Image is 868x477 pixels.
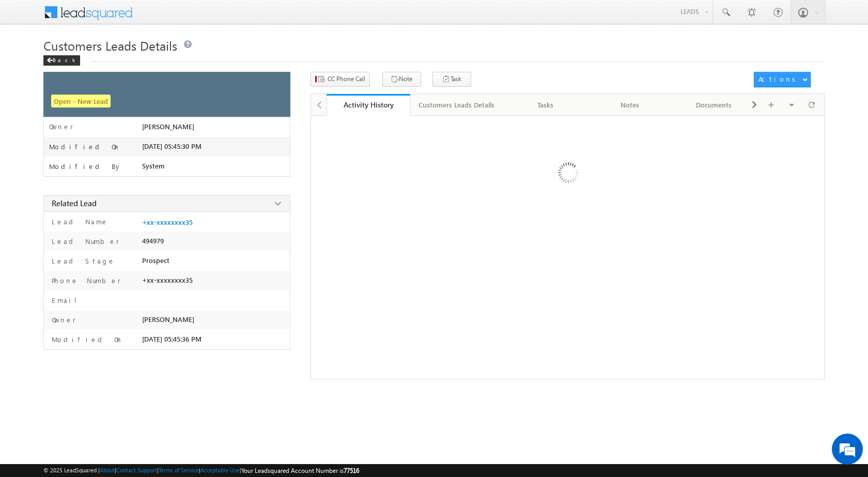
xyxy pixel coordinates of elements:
[49,217,109,226] label: Lead Name
[419,99,494,111] div: Customers Leads Details
[588,94,672,116] a: Notes
[49,122,73,131] label: Owner
[328,74,365,84] span: CC Phone Call
[327,94,411,116] a: Activity History
[512,99,579,111] div: Tasks
[142,142,202,150] span: [DATE] 05:45:30 PM
[49,256,115,266] label: Lead Stage
[142,162,165,170] span: System
[382,72,421,87] button: Note
[51,95,111,107] span: Open - New Lead
[43,55,80,66] div: Back
[52,198,97,208] span: Related Lead
[504,94,588,116] a: Tasks
[680,99,747,111] div: Documents
[142,335,202,343] span: [DATE] 05:45:36 PM
[43,466,359,475] span: © 2025 LeadSquared | | | | |
[410,94,504,116] a: Customers Leads Details
[49,143,120,151] label: Modified On
[241,467,359,474] span: Your Leadsquared Account Number is
[596,99,663,111] div: Notes
[334,100,403,110] div: Activity History
[49,296,85,305] label: Email
[344,467,359,474] span: 77516
[142,315,194,324] span: [PERSON_NAME]
[142,122,194,131] span: [PERSON_NAME]
[311,72,370,87] button: CC Phone Call
[142,237,164,245] span: 494979
[100,467,115,473] a: About
[142,256,169,265] span: Prospect
[672,94,756,116] a: Documents
[49,335,123,344] label: Modified On
[49,237,119,246] label: Lead Number
[142,276,193,284] span: +xx-xxxxxxxx35
[49,315,76,325] label: Owner
[49,162,122,171] label: Modified By
[758,74,799,84] div: Actions
[116,467,157,473] a: Contact Support
[754,72,811,87] button: Actions
[43,37,177,54] span: Customers Leads Details
[432,72,471,87] button: Task
[514,121,621,228] img: Loading ...
[200,467,240,473] a: Acceptable Use
[49,276,121,285] label: Phone Number
[142,218,193,226] a: +xx-xxxxxxxx35
[159,467,199,473] a: Terms of Service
